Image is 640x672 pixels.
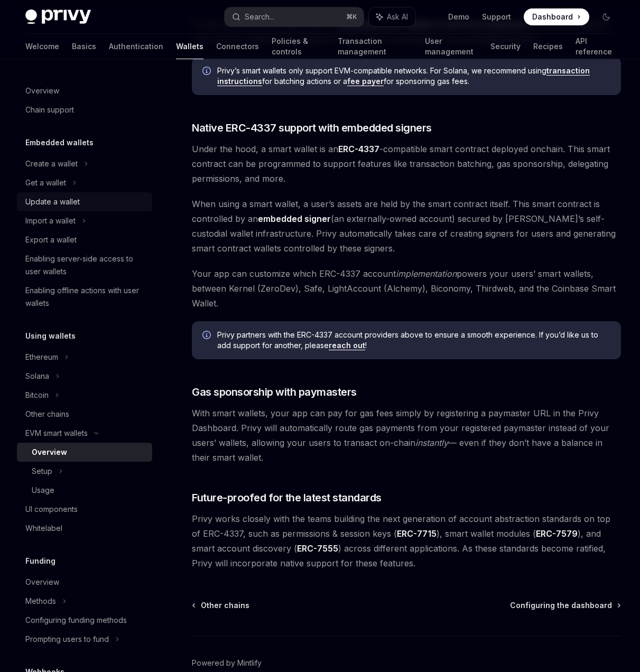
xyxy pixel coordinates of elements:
span: ⌘ K [346,13,357,21]
span: Ask AI [387,12,408,22]
a: Security [490,34,521,59]
strong: embedded signer [258,213,331,224]
span: Privy partners with the ERC-4337 account providers above to ensure a smooth experience. If you’d ... [217,330,610,351]
div: Search... [245,11,274,23]
a: ERC-7555 [297,543,338,554]
a: Support [482,12,511,22]
h5: Funding [25,555,55,567]
span: Under the hood, a smart wallet is an -compatible smart contract deployed onchain. This smart cont... [192,142,621,186]
div: Overview [25,576,59,589]
div: Enabling offline actions with user wallets [25,284,146,310]
div: Overview [32,446,67,459]
div: Get a wallet [25,176,66,189]
div: Prompting users to fund [25,633,109,646]
div: Methods [25,595,56,608]
span: Privy works closely with the teams building the next generation of account abstraction standards ... [192,511,621,571]
div: Enabling server-side access to user wallets [25,253,146,278]
div: Create a wallet [25,157,78,170]
span: Native ERC-4337 support with embedded signers [192,120,432,135]
a: transaction instructions [217,66,590,86]
a: Powered by Mintlify [192,658,262,668]
div: UI components [25,503,78,516]
img: dark logo [25,10,91,24]
a: UI components [17,500,152,519]
a: Export a wallet [17,230,152,249]
a: Recipes [533,34,563,59]
button: Search...⌘K [225,7,364,26]
a: Update a wallet [17,192,152,211]
a: Overview [17,81,152,100]
div: Import a wallet [25,214,76,227]
a: Basics [72,34,96,59]
a: Connectors [216,34,259,59]
a: ERC-7579 [536,528,578,539]
span: Your app can customize which ERC-4337 account powers your users’ smart wallets, between Kernel (Z... [192,266,621,311]
svg: Info [202,331,213,341]
div: Overview [25,85,59,97]
div: Update a wallet [25,195,80,208]
a: fee payer [347,77,384,86]
a: Configuring the dashboard [510,600,620,611]
a: Other chains [17,405,152,424]
a: Enabling server-side access to user wallets [17,249,152,281]
a: Welcome [25,34,59,59]
a: reach out [329,341,365,350]
div: Ethereum [25,351,58,363]
a: Overview [17,443,152,462]
a: API reference [576,34,615,59]
a: Chain support [17,100,152,119]
div: Chain support [25,104,74,116]
span: Other chains [201,600,249,611]
a: Authentication [109,34,163,59]
a: Other chains [193,600,249,611]
a: Configuring funding methods [17,611,152,630]
a: User management [425,34,478,59]
a: Transaction management [338,34,412,59]
a: Usage [17,481,152,500]
span: With smart wallets, your app can pay for gas fees simply by registering a paymaster URL in the Pr... [192,406,621,465]
span: Privy’s smart wallets only support EVM-compatible networks. For Solana, we recommend using for ba... [217,66,610,87]
span: Configuring the dashboard [510,600,612,611]
a: Whitelabel [17,519,152,538]
div: Usage [32,484,54,497]
div: Export a wallet [25,234,77,246]
div: Solana [25,370,49,382]
button: Ask AI [369,7,415,26]
button: Toggle dark mode [598,8,615,25]
span: Future-proofed for the latest standards [192,490,382,505]
em: instantly [415,437,448,448]
a: Dashboard [524,8,589,25]
a: Policies & controls [272,34,325,59]
span: Dashboard [532,12,573,22]
svg: Info [202,67,213,77]
div: EVM smart wallets [25,427,88,440]
a: Demo [448,12,469,22]
div: Setup [32,465,52,478]
a: ERC-4337 [338,144,379,155]
h5: Embedded wallets [25,136,94,149]
h5: Using wallets [25,330,76,342]
span: Gas sponsorship with paymasters [192,385,357,399]
a: Enabling offline actions with user wallets [17,281,152,313]
span: When using a smart wallet, a user’s assets are held by the smart contract itself. This smart cont... [192,197,621,256]
a: ERC-7715 [397,528,437,539]
div: Whitelabel [25,522,62,535]
a: Wallets [176,34,203,59]
em: implementation [396,268,457,279]
a: Overview [17,573,152,592]
div: Other chains [25,408,69,421]
div: Bitcoin [25,389,49,402]
div: Configuring funding methods [25,614,127,627]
